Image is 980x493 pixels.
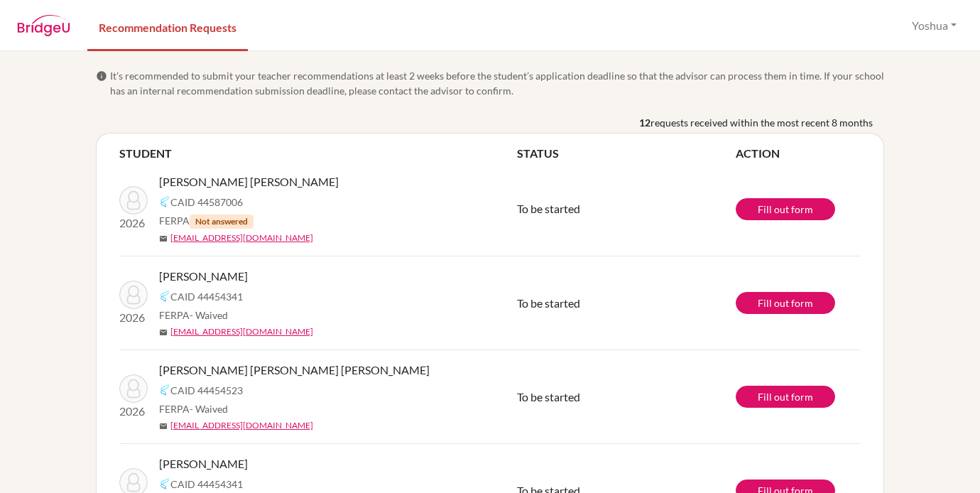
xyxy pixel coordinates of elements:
span: mail [159,328,168,337]
img: Common App logo [159,196,170,207]
p: 2026 [119,309,148,326]
p: 2026 [119,403,148,420]
span: FERPA [159,401,228,416]
span: [PERSON_NAME] [PERSON_NAME] [PERSON_NAME] [159,362,430,379]
span: It’s recommended to submit your teacher recommendations at least 2 weeks before the student’s app... [110,68,884,98]
span: CAID 44587006 [170,195,243,210]
a: [EMAIL_ADDRESS][DOMAIN_NAME] [170,325,313,338]
img: Prado, Diana [119,281,148,309]
th: STATUS [517,145,736,162]
span: FERPA [159,308,228,323]
th: STUDENT [119,145,517,162]
span: To be started [517,296,580,310]
span: Not answered [190,215,254,229]
span: requests received within the most recent 8 months [650,115,873,130]
img: Common App logo [159,291,170,302]
img: BridgeU logo [17,15,70,36]
span: info [96,70,107,82]
button: Yoshua [905,12,963,39]
span: mail [159,422,168,430]
b: 12 [639,115,650,130]
img: Common App logo [159,384,170,396]
a: Recommendation Requests [87,2,248,51]
span: - Waived [190,403,228,415]
p: 2026 [119,215,148,232]
span: To be started [517,390,580,403]
img: Lopez Knoepffler, Ricardo [119,186,148,215]
a: [EMAIL_ADDRESS][DOMAIN_NAME] [170,419,313,432]
span: CAID 44454341 [170,289,243,304]
span: FERPA [159,213,254,229]
span: mail [159,234,168,243]
a: Fill out form [736,386,835,408]
span: CAID 44454523 [170,383,243,398]
th: ACTION [736,145,861,162]
span: [PERSON_NAME] [159,455,248,472]
a: Fill out form [736,198,835,220]
a: [EMAIL_ADDRESS][DOMAIN_NAME] [170,232,313,244]
img: Prado Pineda, Dasha Alexandra [119,374,148,403]
span: To be started [517,202,580,215]
img: Common App logo [159,478,170,489]
a: Fill out form [736,292,835,314]
span: - Waived [190,309,228,321]
span: CAID 44454341 [170,477,243,492]
span: [PERSON_NAME] [159,268,248,285]
span: [PERSON_NAME] [PERSON_NAME] [159,173,339,190]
